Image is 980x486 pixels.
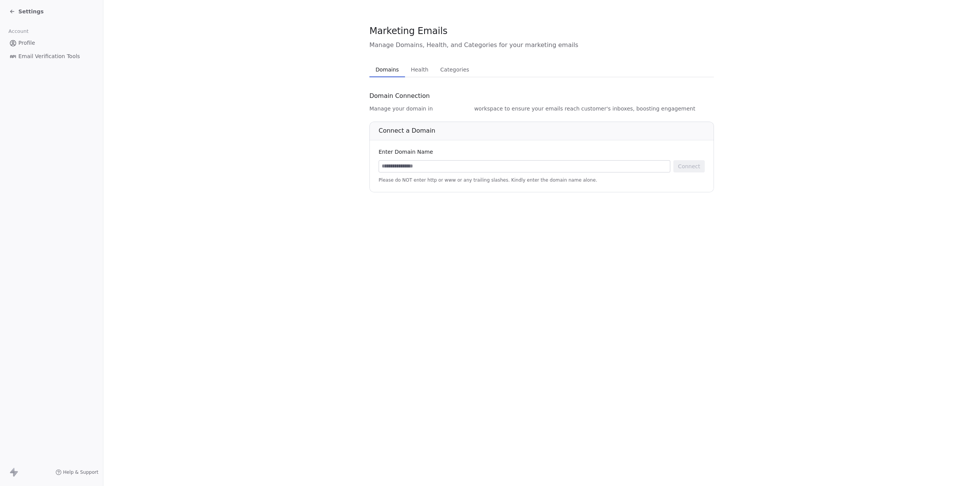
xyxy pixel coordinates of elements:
span: Health [408,64,431,75]
span: Account [5,26,32,37]
span: Connect a Domain [379,127,435,134]
span: Domains [372,64,402,75]
span: Manage Domains, Health, and Categories for your marketing emails [369,41,714,50]
span: Help & Support [63,469,98,475]
span: Marketing Emails [369,25,448,37]
button: Connect [673,160,705,172]
div: Enter Domain Name [379,148,705,156]
span: Manage your domain in [369,105,433,112]
a: Help & Support [56,469,98,475]
a: Settings [9,8,44,15]
a: Profile [6,37,97,49]
span: workspace to ensure your emails reach [474,105,580,112]
a: Email Verification Tools [6,50,97,63]
span: Categories [437,64,472,75]
span: Email Verification Tools [18,52,80,60]
span: Please do NOT enter http or www or any trailing slashes. Kindly enter the domain name alone. [379,177,705,183]
span: Profile [18,39,35,47]
span: customer's inboxes, boosting engagement [581,105,695,112]
span: Domain Connection [369,91,430,101]
span: Settings [18,8,44,15]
